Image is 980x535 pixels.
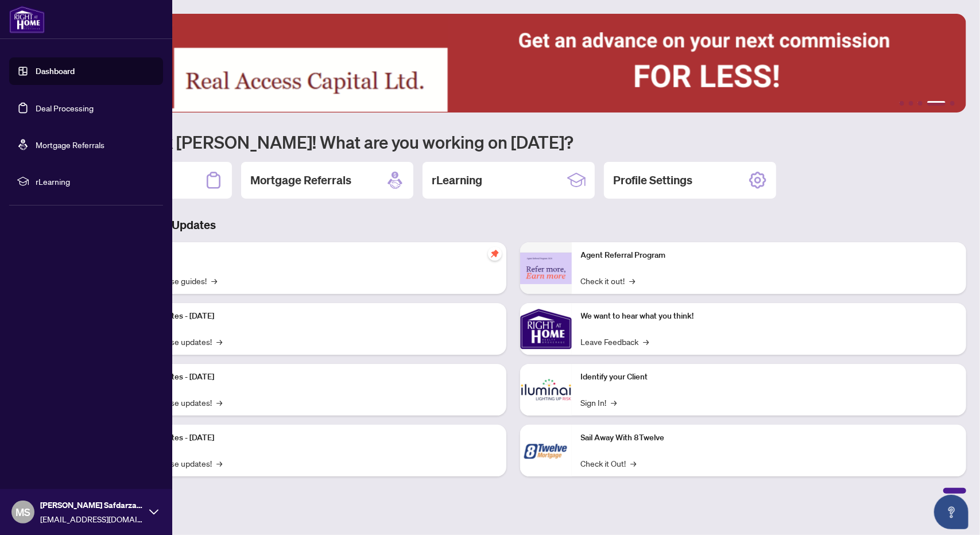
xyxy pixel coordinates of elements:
span: MS [16,504,30,520]
p: Platform Updates - [DATE] [121,310,497,323]
button: 3 [918,101,923,106]
h2: Profile Settings [613,172,692,188]
span: pushpin [488,247,502,261]
img: Agent Referral Program [520,253,572,284]
p: We want to hear what you think! [581,310,958,323]
span: [PERSON_NAME] Safdarzadeh [40,499,144,511]
a: Check it Out!→ [581,457,637,470]
span: → [631,457,637,470]
img: We want to hear what you think! [520,303,572,355]
a: Dashboard [36,66,75,76]
span: → [216,396,222,409]
button: 5 [950,101,955,106]
p: Platform Updates - [DATE] [121,432,497,444]
img: logo [9,6,45,33]
span: → [630,274,636,287]
button: 2 [909,101,913,106]
p: Platform Updates - [DATE] [121,371,497,383]
span: → [216,335,222,348]
span: → [644,335,649,348]
a: Leave Feedback→ [581,335,649,348]
h3: Brokerage & Industry Updates [60,217,966,233]
span: → [611,396,617,409]
a: Sign In!→ [581,396,617,409]
span: → [216,457,222,470]
p: Self-Help [121,249,497,262]
p: Identify your Client [581,371,958,383]
h2: rLearning [432,172,482,188]
span: [EMAIL_ADDRESS][DOMAIN_NAME] [40,513,144,525]
h2: Mortgage Referrals [250,172,351,188]
p: Sail Away With 8Twelve [581,432,958,444]
img: Sail Away With 8Twelve [520,425,572,476]
h1: Welcome back [PERSON_NAME]! What are you working on [DATE]? [60,131,966,153]
a: Mortgage Referrals [36,139,104,150]
span: rLearning [36,175,155,188]
button: 1 [900,101,904,106]
button: 4 [927,101,946,106]
p: Agent Referral Program [581,249,958,262]
a: Check it out!→ [581,274,636,287]
span: → [211,274,217,287]
img: Slide 3 [60,14,966,113]
img: Identify your Client [520,364,572,416]
button: Open asap [934,495,969,529]
a: Deal Processing [36,103,94,113]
